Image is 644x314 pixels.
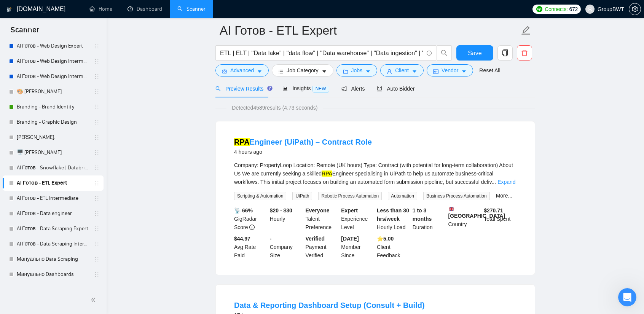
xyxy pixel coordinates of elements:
[322,171,332,177] mark: RPA
[521,26,531,35] span: edit
[618,288,636,306] iframe: Intercom live chat
[266,85,273,92] div: Tooltip anchor
[437,49,451,56] span: search
[468,48,481,58] span: Save
[17,69,89,84] a: AI Готов - Web Design Intermediate минус Development
[496,193,513,199] a: More...
[377,86,382,91] span: robot
[220,48,423,58] input: Search Freelance Jobs...
[461,69,467,74] span: caret-down
[94,89,100,95] span: holder
[413,207,432,222] b: 1 to 3 months
[629,3,641,15] button: setting
[94,43,100,49] span: holder
[569,5,578,13] span: 672
[17,130,89,145] a: [PERSON_NAME].
[257,69,262,74] span: caret-down
[215,86,270,92] span: Preview Results
[94,256,100,262] span: holder
[395,66,409,75] span: Client
[482,206,518,231] div: Total Spent
[336,64,378,77] button: folderJobscaret-down
[6,3,12,16] img: logo
[226,104,323,112] span: Detected 4589 results (4.73 seconds)
[17,221,89,236] a: AI Готов - Data Scraping Expert
[220,21,520,40] input: Scanner name...
[94,119,100,125] span: holder
[423,192,490,200] span: Business Process Automation
[447,206,483,231] div: Country
[17,115,89,130] a: Branding - Graphic Design
[17,145,89,160] a: 🖥️ [PERSON_NAME]
[375,206,411,231] div: Hourly Load
[304,206,340,231] div: Talent Preference
[341,86,347,91] span: notification
[322,69,327,74] span: caret-down
[318,192,382,200] span: Robotic Process Automation
[497,45,513,61] button: copy
[587,6,593,12] span: user
[341,236,359,242] b: [DATE]
[17,236,89,252] a: AI Готов - Data Scraping Intermediate
[234,161,516,186] div: Company: PropertyLoop Location: Remote (UK hours) Type: Contract (with potential for long-term co...
[230,66,254,75] span: Advanced
[282,86,288,91] span: area-chart
[5,24,45,40] span: Scanner
[411,206,447,231] div: Duration
[94,150,100,156] span: holder
[292,192,312,200] span: UiPath
[545,5,567,13] span: Connects:
[215,64,269,77] button: settingAdvancedcaret-down
[17,175,89,191] a: AI Готов - ETL Expert
[629,6,641,12] a: setting
[17,191,89,206] a: AI Готов - ETL Intermediate
[17,38,89,54] a: AI Готов - Web Design Expert
[427,51,432,56] span: info-circle
[427,64,473,77] button: idcardVendorcaret-down
[234,147,372,156] div: 4 hours ago
[433,69,438,74] span: idcard
[268,206,304,231] div: Hourly
[89,6,112,12] a: homeHome
[306,236,325,242] b: Verified
[278,69,284,74] span: bars
[94,195,100,201] span: holder
[449,206,454,212] img: 🇬🇧
[234,301,425,309] a: Data & Reporting Dashboard Setup (Consult + Build)
[249,225,255,230] span: info-circle
[341,86,365,92] span: Alerts
[17,267,89,282] a: Мануально Dashboards
[517,45,532,61] button: delete
[91,296,98,304] span: double-left
[233,234,268,260] div: Avg Rate Paid
[287,66,318,75] span: Job Category
[234,192,286,200] span: Scripting & Automation
[270,236,272,242] b: -
[351,66,363,75] span: Jobs
[17,160,89,175] a: AI Готов - Snowflake | Databricks
[272,64,333,77] button: barsJob Categorycaret-down
[343,69,348,74] span: folder
[312,84,329,93] span: NEW
[222,69,227,74] span: setting
[437,45,452,61] button: search
[536,6,542,12] img: upwork-logo.png
[234,207,253,214] b: 📡 66%
[442,66,458,75] span: Vendor
[94,226,100,232] span: holder
[233,206,268,231] div: GigRadar Score
[377,86,414,92] span: Auto Bidder
[497,179,515,185] a: Expand
[479,66,500,75] a: Reset All
[94,58,100,64] span: holder
[94,180,100,186] span: holder
[17,252,89,267] a: Мануально Data Scraping
[517,49,532,56] span: delete
[491,179,496,185] span: ...
[94,73,100,80] span: holder
[17,282,89,297] a: AI / LLM
[128,6,162,12] a: dashboardDashboard
[94,165,100,171] span: holder
[17,99,89,115] a: Branding - Brand Identity
[268,234,304,260] div: Company Size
